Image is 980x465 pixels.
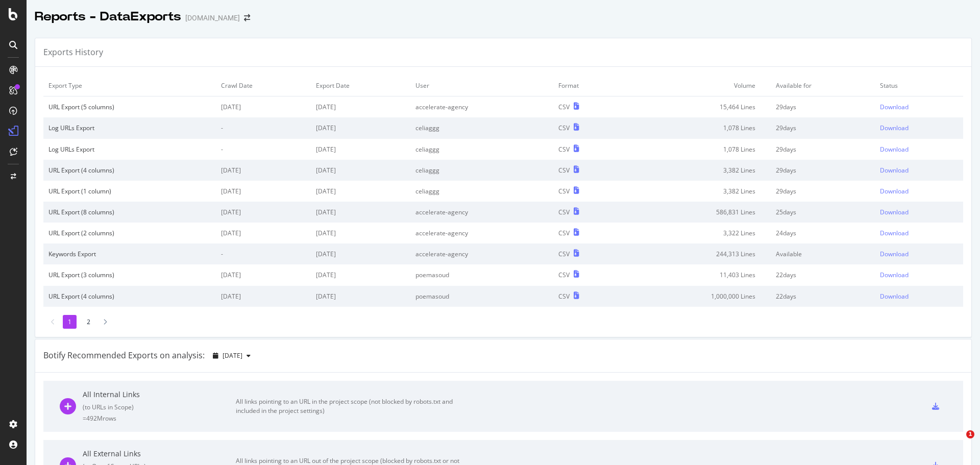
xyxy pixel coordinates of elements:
[236,397,465,415] div: All links pointing to an URL in the project scope (not blocked by robots.txt and included in the ...
[311,117,410,138] td: [DATE]
[216,286,311,307] td: [DATE]
[43,75,216,96] td: Export Type
[48,292,211,301] div: URL Export (4 columns)
[771,264,875,285] td: 22 days
[553,75,624,96] td: Format
[945,430,970,455] iframe: Intercom live chat
[624,117,771,138] td: 1,078 Lines
[771,117,875,138] td: 29 days
[558,103,570,111] div: CSV
[875,75,963,96] td: Status
[410,96,553,118] td: accelerate-agency
[216,75,311,96] td: Crawl Date
[776,250,870,258] div: Available
[83,414,236,423] div: = 492M rows
[624,139,771,160] td: 1,078 Lines
[558,208,570,216] div: CSV
[880,271,909,279] div: Download
[880,166,909,175] div: Download
[311,139,410,160] td: [DATE]
[48,103,211,111] div: URL Export (5 columns)
[558,187,570,195] div: CSV
[48,229,211,237] div: URL Export (2 columns)
[880,124,909,132] div: Download
[48,187,211,195] div: URL Export (1 column)
[216,181,311,202] td: [DATE]
[410,264,553,285] td: poemasoud
[558,229,570,237] div: CSV
[880,250,909,258] div: Download
[83,403,236,411] div: ( to URLs in Scope )
[771,75,875,96] td: Available for
[48,250,211,258] div: Keywords Export
[880,103,909,111] div: Download
[932,403,939,410] div: csv-export
[880,208,958,216] a: Download
[216,264,311,285] td: [DATE]
[209,348,255,364] button: [DATE]
[880,292,909,301] div: Download
[216,223,311,243] td: [DATE]
[83,389,236,400] div: All Internal Links
[880,271,958,279] a: Download
[410,117,553,138] td: celiaggg
[83,449,236,459] div: All External Links
[880,229,958,237] a: Download
[48,271,211,279] div: URL Export (3 columns)
[624,243,771,264] td: 244,313 Lines
[410,160,553,181] td: celiaggg
[311,202,410,223] td: [DATE]
[216,202,311,223] td: [DATE]
[311,181,410,202] td: [DATE]
[48,145,211,154] div: Log URLs Export
[216,160,311,181] td: [DATE]
[624,96,771,118] td: 15,464 Lines
[880,292,958,301] a: Download
[558,124,570,132] div: CSV
[880,208,909,216] div: Download
[410,139,553,160] td: celiaggg
[311,75,410,96] td: Export Date
[880,145,909,154] div: Download
[43,350,205,361] div: Botify Recommended Exports on analysis:
[880,229,909,237] div: Download
[311,286,410,307] td: [DATE]
[771,96,875,118] td: 29 days
[558,271,570,279] div: CSV
[43,46,103,58] div: Exports History
[624,202,771,223] td: 586,831 Lines
[771,286,875,307] td: 22 days
[410,181,553,202] td: celiaggg
[624,160,771,181] td: 3,382 Lines
[771,202,875,223] td: 25 days
[966,430,974,438] span: 1
[410,223,553,243] td: accelerate-agency
[558,250,570,258] div: CSV
[880,124,958,132] a: Download
[82,315,95,329] li: 2
[216,96,311,118] td: [DATE]
[216,243,311,264] td: -
[311,264,410,285] td: [DATE]
[410,75,553,96] td: User
[410,286,553,307] td: poemasoud
[558,145,570,154] div: CSV
[223,351,242,360] span: 2025 Aug. 21st
[624,264,771,285] td: 11,403 Lines
[880,187,909,195] div: Download
[624,223,771,243] td: 3,322 Lines
[771,223,875,243] td: 24 days
[311,96,410,118] td: [DATE]
[771,181,875,202] td: 29 days
[880,187,958,195] a: Download
[35,8,181,26] div: Reports - DataExports
[558,166,570,175] div: CSV
[771,139,875,160] td: 29 days
[410,243,553,264] td: accelerate-agency
[624,75,771,96] td: Volume
[880,103,958,111] a: Download
[244,14,250,21] div: arrow-right-arrow-left
[311,223,410,243] td: [DATE]
[48,124,211,132] div: Log URLs Export
[48,166,211,175] div: URL Export (4 columns)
